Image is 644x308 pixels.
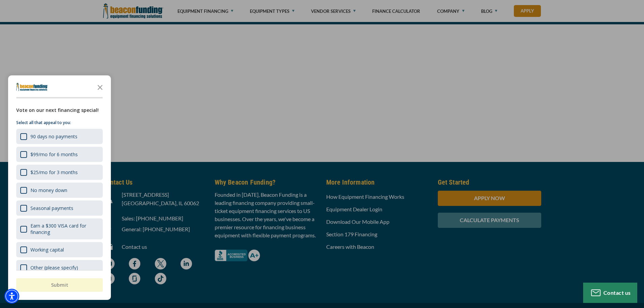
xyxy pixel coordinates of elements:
[30,264,78,271] div: Other (please specify)
[16,200,103,216] div: Seasonal payments
[8,75,111,300] div: Survey
[30,205,73,211] div: Seasonal payments
[16,218,103,239] div: Earn a $300 VISA card for financing
[16,165,103,180] div: $25/mo for 3 months
[16,242,103,257] div: Working capital
[16,129,103,144] div: 90 days no payments
[16,183,103,198] div: No money down
[4,289,19,304] div: Accessibility Menu
[16,147,103,162] div: $99/mo for 6 months
[16,260,103,275] div: Other (please specify)
[93,80,107,94] button: Close the survey
[16,83,48,91] img: Company logo
[30,133,77,140] div: 90 days no payments
[16,119,103,126] p: Select all that appeal to you:
[30,169,78,175] div: $25/mo for 3 months
[30,187,67,193] div: No money down
[30,246,64,253] div: Working capital
[30,151,78,158] div: $99/mo for 6 months
[603,289,631,296] span: Contact us
[30,222,99,235] div: Earn a $300 VISA card for financing
[583,283,637,303] button: Contact us
[16,278,103,292] button: Submit
[16,106,103,114] div: Vote on our next financing special!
